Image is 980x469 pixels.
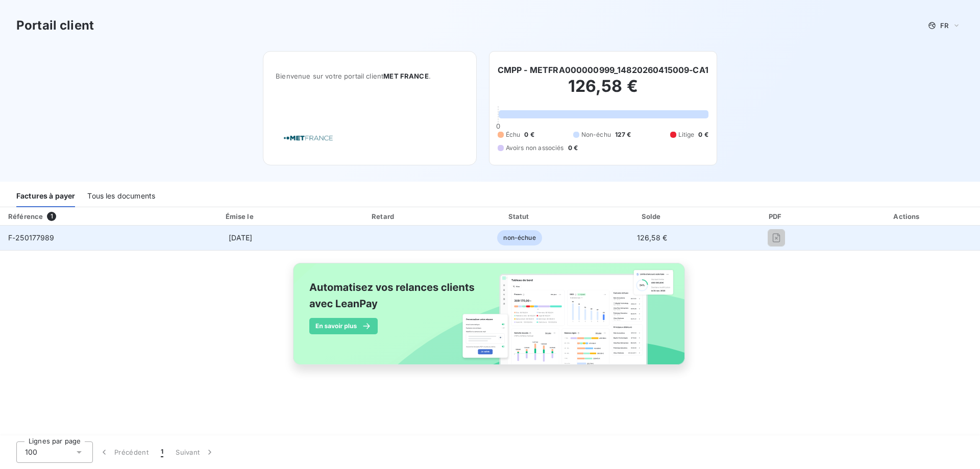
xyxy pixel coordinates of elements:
span: 100 [25,447,37,457]
span: 0 € [524,130,534,139]
h3: Portail client [16,16,94,35]
div: PDF [720,211,833,221]
span: Échu [506,130,521,139]
span: 0 € [698,130,708,139]
span: 1 [47,212,56,221]
div: Solde [589,211,715,221]
span: 0 € [568,143,578,153]
button: Suivant [169,441,221,463]
h6: CMPP - METFRA000000999_14820260415009-CA1 [498,64,708,76]
span: MET FRANCE [383,72,429,80]
div: Émise le [168,211,313,221]
span: 126,58 € [637,233,667,242]
span: 0 [496,122,500,130]
div: Référence [8,212,43,220]
span: FR [940,21,948,30]
div: Actions [837,211,978,221]
img: Company logo [276,124,341,153]
div: Retard [317,211,451,221]
span: Non-échu [581,130,611,139]
div: Tous les documents [87,186,155,207]
button: Précédent [93,441,155,463]
span: [DATE] [229,233,253,242]
span: Bienvenue sur votre portail client . [276,72,464,80]
span: 127 € [615,130,631,139]
div: Statut [455,211,585,221]
h2: 126,58 € [498,76,708,107]
div: Factures à payer [16,186,75,207]
span: 1 [161,447,163,457]
span: Litige [678,130,695,139]
span: Avoirs non associés [506,143,564,153]
span: non-échue [497,230,542,245]
span: F-250177989 [8,233,55,242]
img: banner [284,257,696,382]
button: 1 [155,441,169,463]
